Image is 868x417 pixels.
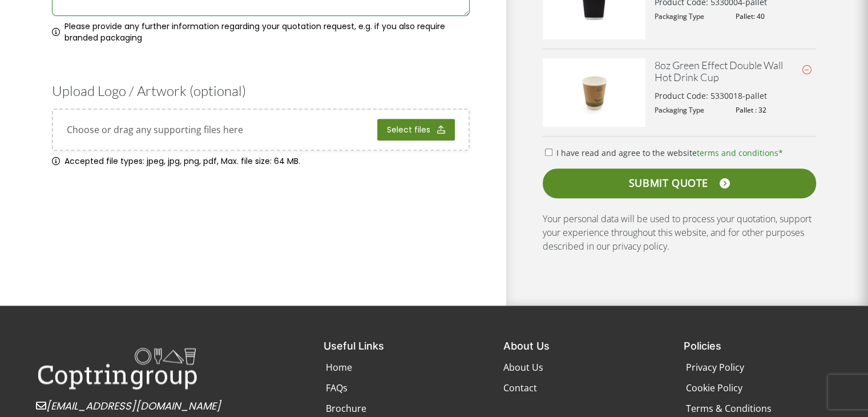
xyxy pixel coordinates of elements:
[36,340,207,398] img: Coptrin Group
[697,147,783,158] a: terms and conditions*
[684,402,772,415] a: Terms & Conditions
[629,177,708,190] span: SUBMIT QUOTE
[52,155,470,167] span: Accepted file types: jpeg, jpg, png, pdf, Max. file size: 64 MB.
[543,58,645,127] img: 8oz-Green-Effect-Double-Wall-Cup-400x267.jpg
[326,402,366,415] span: Brochure
[52,83,470,99] h3: Upload Logo / Artwork (optional)
[686,361,744,374] span: Privacy Policy
[326,361,352,374] span: Home
[684,361,744,374] a: Privacy Policy
[324,382,348,394] a: FAQs
[324,402,366,415] a: Brochure
[686,382,742,394] span: Cookie Policy
[736,13,816,21] dd: Pallet: 40
[36,400,221,412] a: [EMAIL_ADDRESS][DOMAIN_NAME]
[503,382,537,394] a: Contact
[543,212,816,253] p: Your personal data will be used to process your quotation, support your experience throughout thi...
[556,147,783,158] span: I have read and agree to the website
[545,149,552,156] input: I have read and agree to the websiteterms and conditions*
[52,21,470,43] div: Please provide any further information regarding your quotation request, e.g. if you also require...
[684,382,742,394] a: Cookie Policy
[655,106,722,114] dt: Packaging Type
[326,382,348,394] span: FAQs
[655,90,767,102] p: Product Code: 5330018-pallet
[655,59,783,84] a: 8oz Green Effect Double Wall Hot Drink Cup
[686,402,772,415] span: Terms & Conditions
[324,361,352,374] a: Home
[377,119,455,141] button: select files, upload logo or artwork
[655,13,722,21] dt: Packaging Type
[503,361,543,374] a: About Us
[67,125,243,134] span: Drop files here or
[736,106,816,114] dd: Pallet : 32
[543,169,816,198] a: SUBMIT QUOTE
[36,399,221,413] span: [EMAIL_ADDRESS][DOMAIN_NAME]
